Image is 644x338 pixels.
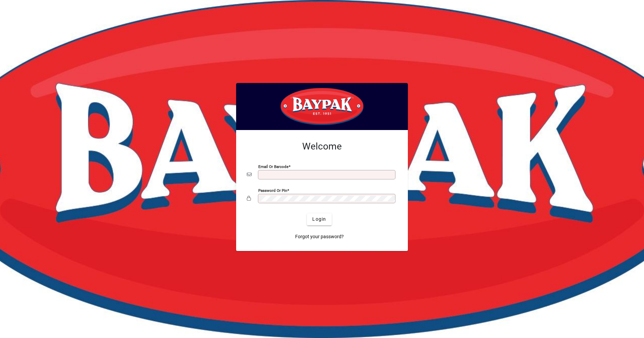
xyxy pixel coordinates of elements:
[258,164,288,169] mat-label: Email or Barcode
[307,213,331,225] button: Login
[295,233,344,240] span: Forgot your password?
[258,188,287,193] mat-label: Password or Pin
[247,141,397,152] h2: Welcome
[312,216,326,223] span: Login
[292,231,346,243] a: Forgot your password?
